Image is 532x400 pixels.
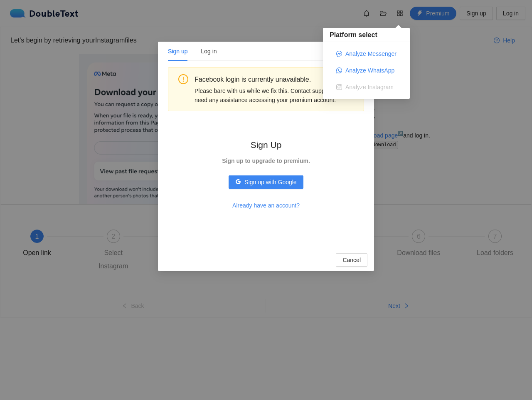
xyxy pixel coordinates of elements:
[352,42,374,64] button: Close
[232,201,300,210] span: Already have an account?
[168,47,187,56] div: Sign up
[201,47,217,56] div: Log in
[178,74,188,84] span: exclamation-circle
[244,177,296,187] span: Sign up with Google
[360,49,366,56] span: close
[336,253,367,267] button: Cancel
[226,199,306,212] button: Already have an account?
[229,175,303,189] button: googleSign up with Google
[235,179,241,185] span: google
[222,138,310,152] h2: Sign Up
[222,157,310,164] strong: Sign up to upgrade to premium.
[195,74,357,85] div: Facebook login is currently unavailable.
[342,255,361,265] span: Cancel
[195,86,357,105] div: Please bare with us while we fix this. Contact support if you need any assistance accessing your ...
